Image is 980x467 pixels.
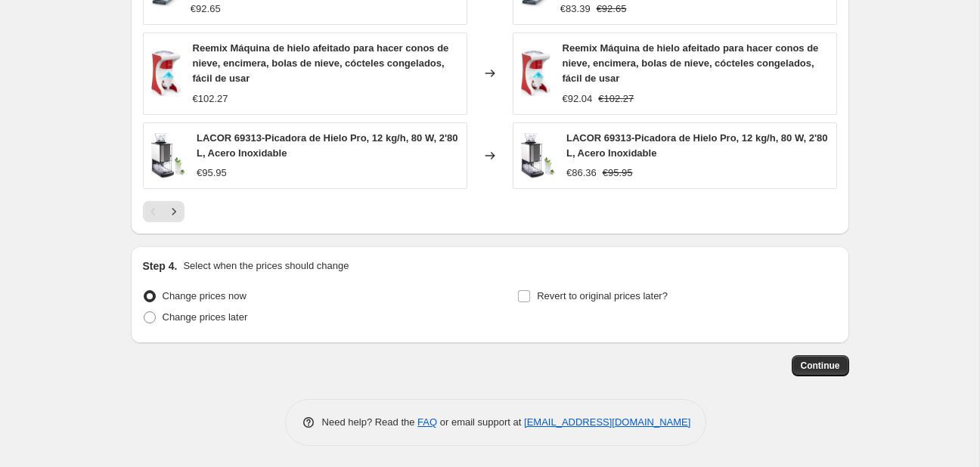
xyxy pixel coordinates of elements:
span: LACOR 69313-Picadora de Hielo Pro, 12 kg/h, 80 W, 2'80 L, Acero Inoxidable [197,132,458,159]
div: €92.65 [191,2,221,17]
span: Change prices now [163,290,247,302]
button: Next [163,201,185,222]
div: €86.36 [566,165,597,181]
img: 71zZ70SBOqL._AC_SL1500_80x.jpg [151,51,181,96]
h2: Step 4. [143,258,178,274]
a: [EMAIL_ADDRESS][DOMAIN_NAME] [524,416,690,428]
div: €102.27 [193,91,228,107]
span: Revert to original prices later? [537,290,668,302]
img: 81yeSWT53-L._AC_SL1500_80x.jpg [151,133,185,178]
strike: €95.95 [603,165,633,181]
a: FAQ [417,416,437,428]
div: €83.39 [560,2,591,17]
strike: €92.65 [597,2,627,17]
button: Continue [792,355,849,376]
div: €95.95 [197,165,227,181]
span: LACOR 69313-Picadora de Hielo Pro, 12 kg/h, 80 W, 2'80 L, Acero Inoxidable [566,132,828,159]
img: 81yeSWT53-L._AC_SL1500_80x.jpg [521,133,554,178]
div: €92.04 [563,91,593,107]
span: Need help? Read the [322,416,418,428]
span: Change prices later [163,311,248,323]
span: or email support at [437,416,524,428]
span: Continue [801,360,840,372]
nav: Pagination [143,201,185,222]
p: Select when the prices should change [183,258,349,274]
img: 71zZ70SBOqL._AC_SL1500_80x.jpg [521,51,550,96]
span: Reemix Máquina de hielo afeitado para hacer conos de nieve, encimera, bolas de nieve, cócteles co... [193,42,449,84]
strike: €102.27 [598,91,634,107]
span: Reemix Máquina de hielo afeitado para hacer conos de nieve, encimera, bolas de nieve, cócteles co... [563,42,819,84]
